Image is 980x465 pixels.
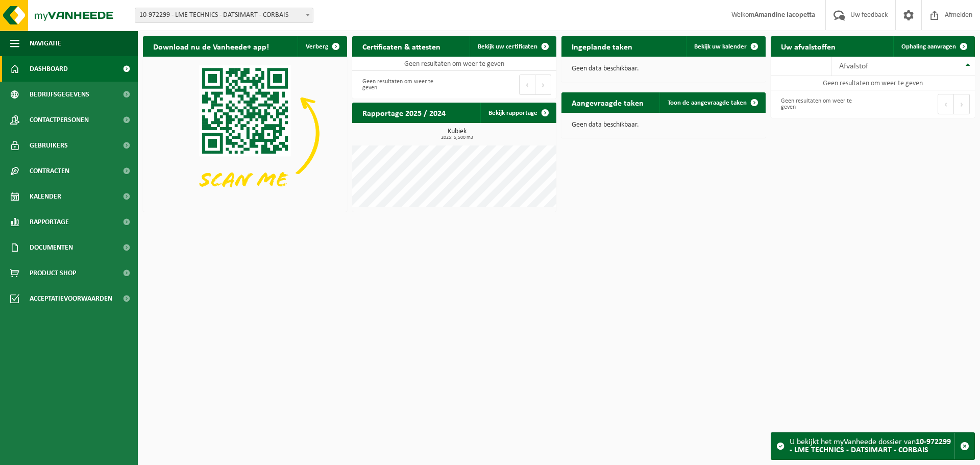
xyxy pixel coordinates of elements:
p: Geen data beschikbaar. [572,65,755,72]
button: Previous [519,75,535,95]
h3: Kubiek [357,128,556,140]
button: Next [535,75,551,95]
h2: Certificaten & attesten [352,36,451,56]
div: Geen resultaten om weer te geven [776,93,868,115]
span: 10-972299 - LME TECHNICS - DATSIMART - CORBAIS [135,8,313,23]
strong: Amandine Iacopetta [754,11,815,19]
span: 2025: 5,500 m3 [357,135,556,140]
strong: 10-972299 - LME TECHNICS - DATSIMART - CORBAIS [790,438,951,454]
span: Afvalstof [839,62,868,70]
span: Contactpersonen [30,107,89,133]
span: Toon de aangevraagde taken [668,100,747,106]
span: Contracten [30,158,69,184]
div: U bekijkt het myVanheede dossier van [790,433,954,459]
a: Bekijk rapportage [480,103,555,123]
span: 10-972299 - LME TECHNICS - DATSIMART - CORBAIS [135,8,313,22]
span: Bedrijfsgegevens [30,82,89,107]
button: Next [954,94,970,114]
p: Geen data beschikbaar. [572,121,755,129]
span: Verberg [306,43,328,50]
h2: Uw afvalstoffen [771,36,846,56]
h2: Download nu de Vanheede+ app! [143,36,279,56]
span: Bekijk uw certificaten [478,43,537,50]
button: Verberg [298,36,346,57]
a: Bekijk uw certificaten [470,36,555,57]
span: Kalender [30,184,61,209]
td: Geen resultaten om weer te geven [771,76,975,90]
span: Rapportage [30,209,69,235]
span: Navigatie [30,31,61,56]
a: Bekijk uw kalender [686,36,765,57]
span: Gebruikers [30,133,68,158]
button: Previous [938,94,954,114]
span: Ophaling aanvragen [901,43,956,50]
span: Bekijk uw kalender [694,43,747,50]
span: Documenten [30,235,73,260]
div: Geen resultaten om weer te geven [357,74,449,96]
a: Ophaling aanvragen [893,36,974,57]
span: Dashboard [30,56,68,82]
span: Product Shop [30,260,76,286]
h2: Rapportage 2025 / 2024 [352,103,456,123]
h2: Ingeplande taken [561,36,643,56]
h2: Aangevraagde taken [561,92,654,112]
span: Acceptatievoorwaarden [30,286,112,311]
img: Download de VHEPlus App [143,57,347,210]
td: Geen resultaten om weer te geven [352,57,556,71]
a: Toon de aangevraagde taken [659,92,765,113]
